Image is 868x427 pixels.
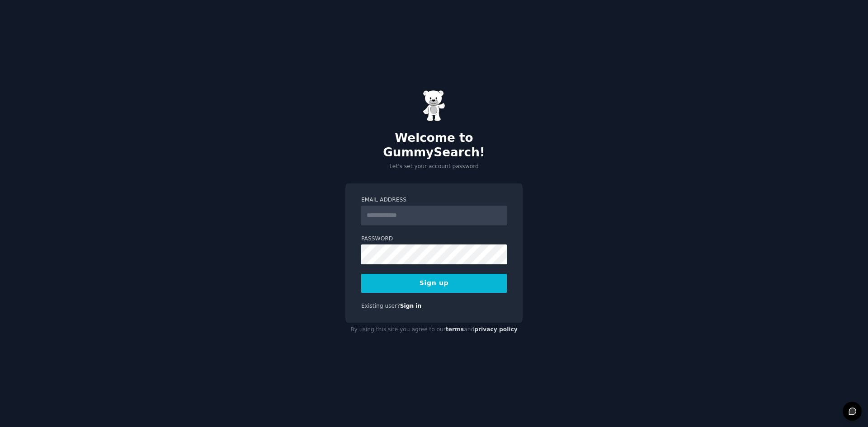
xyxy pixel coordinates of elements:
[474,326,518,333] a: privacy policy
[423,90,445,122] img: Gummy Bear
[361,303,400,309] span: Existing user?
[345,131,523,160] h2: Welcome to GummySearch!
[361,235,507,243] label: Password
[345,323,523,337] div: By using this site you agree to our and
[400,303,422,309] a: Sign in
[446,326,464,333] a: terms
[361,274,507,293] button: Sign up
[361,196,507,204] label: Email Address
[345,163,523,171] p: Let's set your account password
